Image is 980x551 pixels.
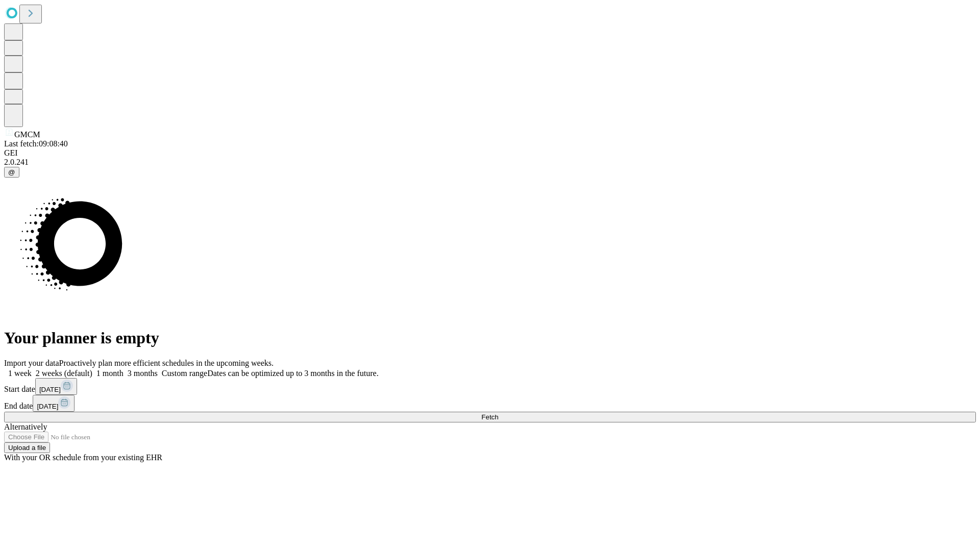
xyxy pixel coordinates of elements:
[4,395,976,412] div: End date
[162,369,207,378] span: Custom range
[96,369,124,378] span: 1 month
[37,403,58,410] span: [DATE]
[4,359,59,367] span: Import your data
[128,369,158,378] span: 3 months
[4,453,162,462] span: With your OR schedule from your existing EHR
[14,130,40,139] span: GMCM
[481,413,498,421] span: Fetch
[4,329,976,347] h1: Your planner is empty
[4,158,976,167] div: 2.0.241
[4,412,976,422] button: Fetch
[36,369,92,378] span: 2 weeks (default)
[39,386,61,393] span: [DATE]
[33,395,75,412] button: [DATE]
[4,378,976,395] div: Start date
[4,139,68,148] span: Last fetch: 09:08:40
[207,369,378,378] span: Dates can be optimized up to 3 months in the future.
[4,442,50,453] button: Upload a file
[8,369,32,378] span: 1 week
[59,359,274,367] span: Proactively plan more efficient schedules in the upcoming weeks.
[4,148,976,158] div: GEI
[35,378,77,395] button: [DATE]
[4,167,19,178] button: @
[4,422,47,431] span: Alternatively
[8,168,15,176] span: @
